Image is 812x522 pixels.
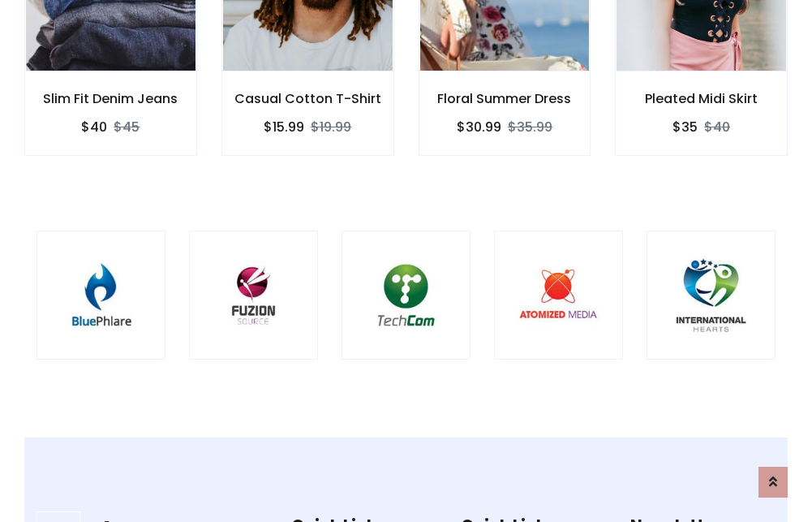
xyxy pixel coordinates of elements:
del: $45 [114,118,140,136]
h6: $30.99 [457,119,501,135]
h6: $40 [81,119,107,135]
h6: Slim Fit Denim Jeans [25,91,196,106]
del: $40 [704,118,730,136]
h6: Floral Summer Dress [419,91,591,106]
h6: Pleated Midi Skirt [616,91,787,106]
del: $35.99 [508,118,552,136]
h6: Casual Cotton T-Shirt [222,91,393,106]
h6: $35 [672,119,698,135]
h6: $15.99 [264,119,304,135]
del: $19.99 [311,118,351,136]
